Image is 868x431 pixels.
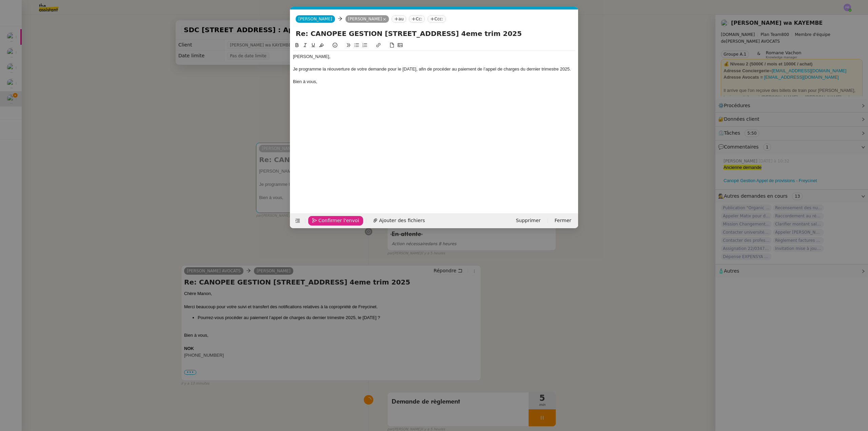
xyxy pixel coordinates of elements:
span: Confirmer l'envoi [318,217,359,224]
input: Subject [296,28,573,39]
nz-tag: Ccc: [428,15,446,23]
button: Ajouter des fichiers [369,216,429,226]
span: Supprimer [516,217,540,224]
span: Fermer [555,217,571,224]
button: Confirmer l'envoi [308,216,363,226]
button: Fermer [551,216,575,226]
nz-tag: [PERSON_NAME] [346,15,389,23]
nz-tag: Cc: [409,15,425,23]
div: Je programme la réouverture de votre demande pour le [DATE], afin de procéder au paiement de l’ap... [293,66,575,72]
nz-tag: au [392,15,406,23]
span: [PERSON_NAME] [298,17,332,21]
div: [PERSON_NAME], [293,54,575,60]
div: Bien à vous, [293,79,575,85]
button: Supprimer [512,216,545,226]
span: Ajouter des fichiers [379,217,425,224]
